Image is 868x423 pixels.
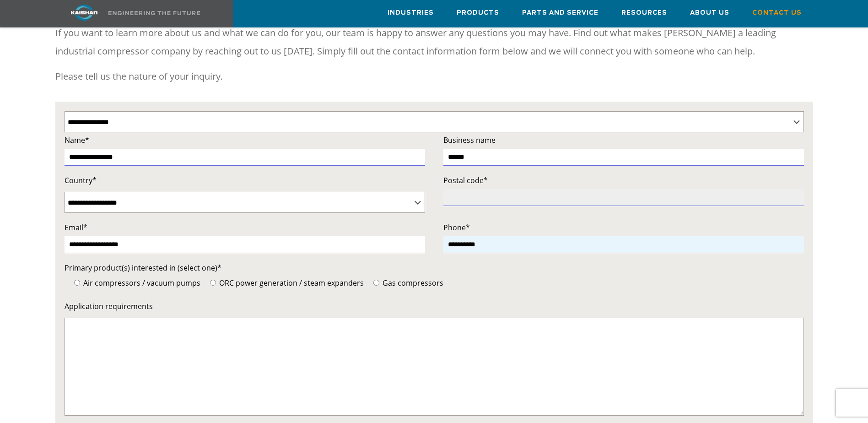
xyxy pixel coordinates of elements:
label: Name* [65,134,425,146]
label: Postal code* [443,174,804,187]
label: Country* [65,174,425,187]
span: Parts and Service [522,8,598,18]
input: ORC power generation / steam expanders [210,280,216,286]
label: Email* [65,221,425,234]
img: Engineering the future [108,11,200,15]
span: Resources [621,8,667,18]
span: About Us [690,8,729,18]
span: Air compressors / vacuum pumps [81,278,200,288]
a: Industries [388,0,434,25]
input: Gas compressors [373,280,379,286]
span: Gas compressors [381,278,443,288]
p: Please tell us the nature of your inquiry. [55,67,813,86]
img: kaishan logo [50,5,119,21]
a: About Us [690,0,729,25]
label: Business name [443,134,804,146]
span: Contact Us [752,8,802,18]
p: If you want to learn more about us and what we can do for you, our team is happy to answer any qu... [55,24,813,60]
label: Phone* [443,221,804,234]
a: Products [457,0,499,25]
a: Parts and Service [522,0,598,25]
span: ORC power generation / steam expanders [217,278,364,288]
a: Resources [621,0,667,25]
label: Application requirements [65,300,804,313]
span: Products [457,8,499,18]
input: Air compressors / vacuum pumps [74,280,80,286]
span: Industries [388,8,434,18]
a: Contact Us [752,0,802,25]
